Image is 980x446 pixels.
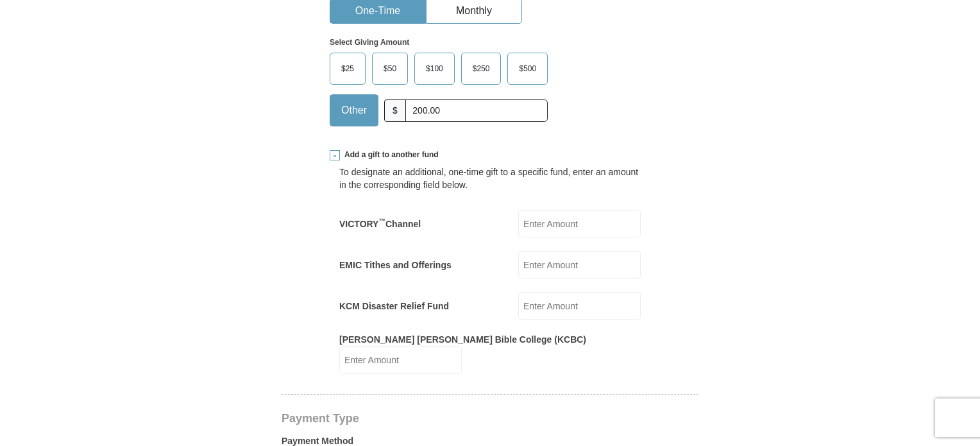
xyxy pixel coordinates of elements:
[335,59,360,78] span: $25
[518,251,641,279] input: Enter Amount
[335,101,373,120] span: Other
[339,333,586,346] label: [PERSON_NAME] [PERSON_NAME] Bible College (KCBC)
[339,300,449,313] label: KCM Disaster Relief Fund
[377,59,403,78] span: $50
[419,59,450,78] span: $100
[340,150,439,160] span: Add a gift to another fund
[518,210,641,237] input: Enter Amount
[512,59,543,78] span: $500
[339,166,641,191] div: To designate an additional, one-time gift to a specific fund, enter an amount in the correspondin...
[466,59,496,78] span: $250
[339,218,421,230] label: VICTORY Channel
[330,38,409,47] strong: Select Giving Amount
[518,292,641,320] input: Enter Amount
[282,413,698,424] h4: Payment Type
[378,217,385,225] sup: ™
[339,346,462,373] input: Enter Amount
[339,259,452,271] label: EMIC Tithes and Offerings
[405,99,548,122] input: Other Amount
[384,99,406,122] span: $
